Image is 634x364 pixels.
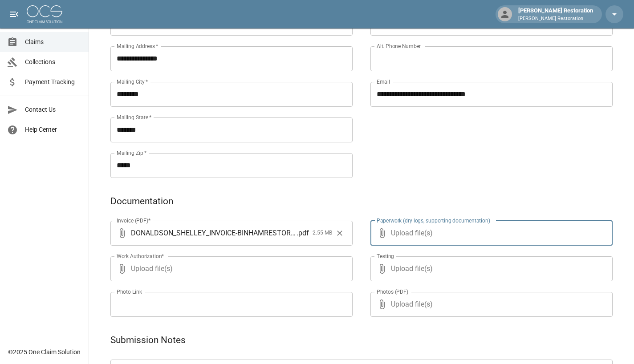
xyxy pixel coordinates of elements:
[377,288,408,295] label: Photos (PDF)
[131,256,329,281] span: Upload file(s)
[377,42,421,50] label: Alt. Phone Number
[333,226,346,240] button: Clear
[313,229,332,238] span: 2.55 MB
[391,221,589,246] span: Upload file(s)
[27,5,62,23] img: ocs-logo-white-transparent.png
[377,78,390,85] label: Email
[515,6,597,22] div: [PERSON_NAME] Restoration
[131,228,297,238] span: DONALDSON_SHELLEY_INVOICE-BINHAMRESTORATION-PHX
[8,348,81,356] div: © 2025 One Claim Solution
[377,217,490,224] label: Paperwork (dry logs, supporting documentation)
[391,256,589,281] span: Upload file(s)
[25,125,81,134] span: Help Center
[117,149,147,157] label: Mailing Zip
[25,57,81,67] span: Collections
[117,288,142,295] label: Photo Link
[117,42,158,50] label: Mailing Address
[297,228,309,238] span: . pdf
[117,78,148,85] label: Mailing City
[25,77,81,87] span: Payment Tracking
[391,292,589,317] span: Upload file(s)
[377,252,394,260] label: Testing
[117,252,164,260] label: Work Authorization*
[5,5,23,23] button: open drawer
[25,105,81,114] span: Contact Us
[117,113,151,121] label: Mailing State
[25,37,81,47] span: Claims
[117,217,151,224] label: Invoice (PDF)*
[518,15,593,23] p: [PERSON_NAME] Restoration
